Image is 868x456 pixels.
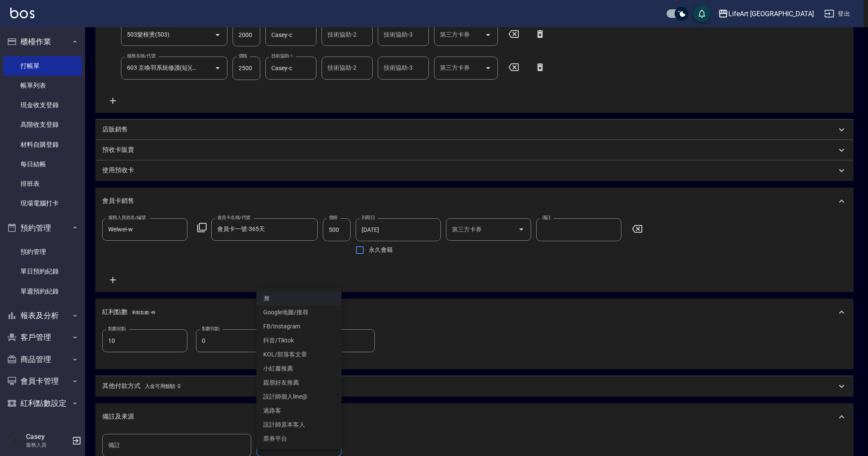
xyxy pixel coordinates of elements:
[256,390,342,404] li: 設計師個人line@
[256,319,342,333] li: FB/Instagram
[256,333,342,348] li: 抖音/Tiktok
[263,294,269,303] em: 無
[256,362,342,376] li: 小紅書推薦
[256,305,342,319] li: Google地圖/搜尋
[256,348,342,362] li: KOL/部落客文章
[256,404,342,418] li: 過路客
[256,418,342,432] li: 設計師原本客人
[256,432,342,446] li: 票券平台
[256,376,342,390] li: 親朋好友推薦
